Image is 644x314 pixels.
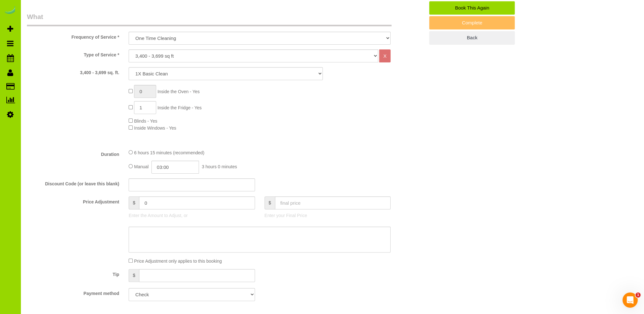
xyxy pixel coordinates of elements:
[129,212,255,219] p: Enter the Amount to Adjust, or
[157,105,201,110] span: Inside the Fridge - Yes
[27,12,392,26] legend: What
[134,119,157,124] span: Blinds - Yes
[265,196,275,209] span: $
[22,269,124,278] label: Tip
[129,269,139,282] span: $
[134,125,176,131] span: Inside Windows - Yes
[265,212,391,219] p: Enter your Final Price
[22,196,124,205] label: Price Adjustment
[22,149,124,157] label: Duration
[429,1,515,15] a: Book This Again
[202,164,237,169] span: 3 hours 0 minutes
[134,164,149,169] span: Manual
[22,67,124,76] label: 3,400 - 3,699 sq. ft.
[622,292,638,308] iframe: Intercom live chat
[22,32,124,40] label: Frequency of Service *
[157,89,200,94] span: Inside the Oven - Yes
[134,259,222,264] span: Price Adjustment only applies to this booking
[22,178,124,187] label: Discount Code (or leave this blank)
[129,196,139,209] span: $
[22,49,124,58] label: Type of Service *
[4,6,16,15] img: Automaid Logo
[429,31,515,44] a: Back
[22,288,124,297] label: Payment method
[275,196,391,209] input: final price
[134,150,204,155] span: 6 hours 15 minutes (recommended)
[635,292,641,298] span: 1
